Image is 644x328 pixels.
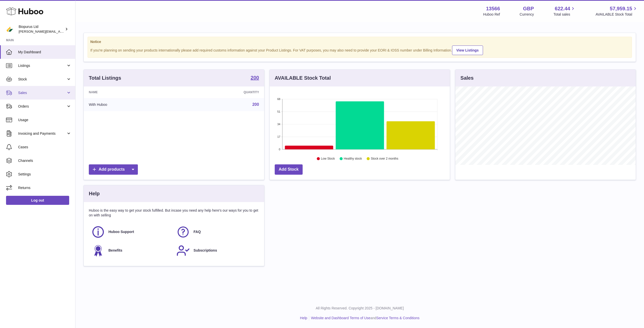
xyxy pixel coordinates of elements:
span: FAQ [193,229,201,234]
text: Healthy stock [344,157,362,161]
span: Sales [18,90,66,95]
text: 34 [277,123,280,126]
span: Usage [18,118,71,122]
a: Website and Dashboard Terms of Use [311,316,370,320]
text: 0 [279,148,280,151]
text: 51 [277,110,280,113]
a: Subscriptions [176,244,256,257]
a: 622.44 Total sales [553,5,576,17]
td: With Huboo [84,98,179,111]
a: Add products [89,164,138,175]
span: 622.44 [555,5,570,12]
a: 200 [252,102,259,107]
a: Help [300,316,307,320]
li: and [309,316,419,320]
h3: Help [89,190,100,197]
span: Listings [18,63,66,68]
a: Add Stock [275,164,303,175]
span: Huboo Support [108,229,134,234]
span: Invoicing and Payments [18,131,66,136]
th: Name [84,86,179,98]
span: Settings [18,172,71,177]
text: 17 [277,135,280,138]
a: Log out [6,196,69,205]
span: Orders [18,104,66,109]
p: Huboo is the easy way to get your stock fulfilled. But incase you need any help here's our ways f... [89,208,259,218]
span: Subscriptions [193,248,217,253]
span: Channels [18,158,71,163]
span: Total sales [553,12,576,17]
img: peter@biopurus.co.uk [6,25,14,33]
h3: Sales [460,75,473,81]
text: 68 [277,98,280,101]
div: Currency [520,12,534,17]
span: [PERSON_NAME][EMAIL_ADDRESS][DOMAIN_NAME] [19,29,101,33]
a: 57,959.15 AVAILABLE Stock Total [595,5,638,17]
h3: Total Listings [89,75,121,81]
span: Benefits [108,248,122,253]
a: FAQ [176,225,256,239]
th: Quantity [179,86,264,98]
div: If you're planning on sending your products internationally please add required customs informati... [90,45,629,55]
text: Low Stock [321,157,335,161]
span: 57,959.15 [610,5,632,12]
strong: GBP [523,5,534,12]
span: Returns [18,185,71,190]
p: All Rights Reserved. Copyright 2025 - [DOMAIN_NAME] [79,306,640,311]
a: Huboo Support [91,225,171,239]
a: 200 [251,75,259,81]
a: Service Terms & Conditions [376,316,420,320]
h3: AVAILABLE Stock Total [275,75,331,81]
text: Stock over 2 months [371,157,398,161]
span: My Dashboard [18,50,71,55]
span: Cases [18,145,71,150]
strong: Notice [90,39,629,44]
div: Huboo Ref [483,12,500,17]
strong: 200 [251,75,259,80]
a: View Listings [452,45,483,55]
a: Benefits [91,244,171,257]
div: Biopurus Ltd [19,24,64,34]
span: AVAILABLE Stock Total [595,12,638,17]
span: Stock [18,77,66,82]
strong: 13566 [486,5,500,12]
